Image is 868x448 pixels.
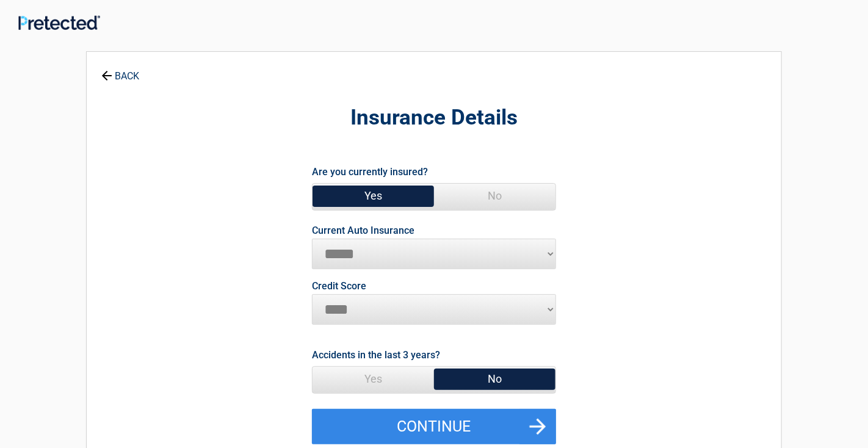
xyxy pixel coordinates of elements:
span: Yes [313,367,434,391]
button: Continue [312,409,556,444]
label: Current Auto Insurance [312,226,414,236]
label: Are you currently insured? [312,164,428,180]
h2: Insurance Details [154,104,714,132]
span: No [434,367,555,391]
span: Yes [313,184,434,208]
img: Main Logo [18,15,100,30]
span: No [434,184,555,208]
label: Accidents in the last 3 years? [312,347,440,363]
a: BACK [99,60,142,81]
label: Credit Score [312,281,366,291]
